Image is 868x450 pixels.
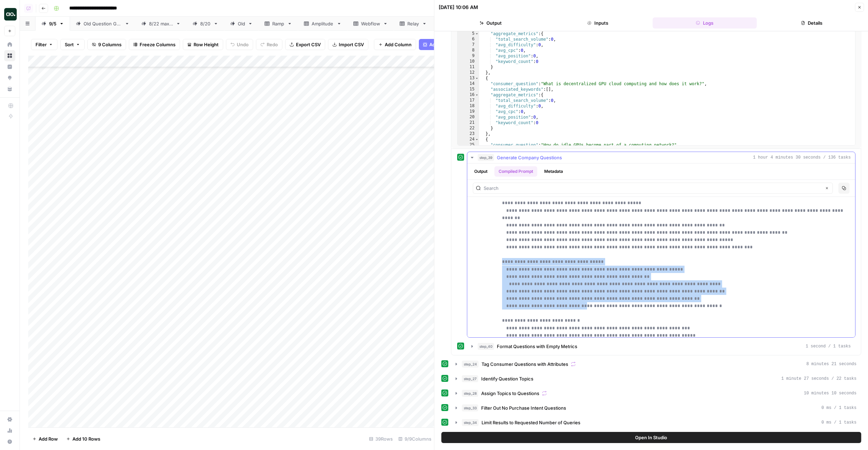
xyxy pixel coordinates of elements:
span: step_40 [478,343,494,350]
span: Generate Company Questions [497,154,562,161]
span: Toggle code folding, rows 24 through 34 [475,137,479,142]
div: 25 [458,142,479,148]
button: Sort [60,39,85,50]
div: 14 [458,81,479,87]
span: step_34 [462,419,479,426]
a: Ramp [259,17,298,31]
span: Import CSV [339,41,364,48]
span: Open In Studio [635,434,667,441]
div: 1 hour 4 minutes 30 seconds / 136 tasks [467,163,855,337]
button: Add Column [374,39,416,50]
button: 10 minutes 10 seconds [452,388,861,399]
span: step_24 [462,361,479,368]
span: Identify Question Topics [481,375,533,382]
button: Open In Studio [441,432,861,443]
span: 1 second / 1 tasks [805,343,851,349]
div: 20 [458,114,479,120]
span: Toggle code folding, rows 13 through 23 [475,75,479,81]
span: Freeze Columns [140,41,175,48]
span: Toggle code folding, rows 5 through 11 [475,31,479,37]
a: Your Data [4,83,15,95]
button: 1 hour 4 minutes 30 seconds / 136 tasks [467,152,855,163]
span: Tag Consumer Questions with Attributes [482,361,568,368]
button: Undo [226,39,253,50]
span: 10 minutes 10 seconds [804,390,857,396]
img: Dillon Test Logo [4,8,17,21]
div: Old Question Gen [84,20,122,27]
span: 0 ms / 1 tasks [821,405,857,411]
button: Metadata [540,166,567,177]
div: 15 [458,87,479,92]
div: Relay [407,20,419,27]
div: 13 [458,75,479,81]
a: Opportunities [4,72,15,83]
span: step_28 [462,390,478,397]
span: step_27 [462,375,478,382]
button: Compiled Prompt [494,166,537,177]
span: 9 Columns [98,41,122,48]
a: Relay [394,17,433,31]
span: Format Questions with Empty Metrics [497,343,577,350]
span: Add Row [39,435,58,442]
span: Toggle code folding, rows 16 through 22 [475,92,479,98]
div: 17 [458,98,479,103]
button: Row Height [183,39,223,50]
div: 21 [458,120,479,126]
button: Inputs [546,17,650,29]
a: Settings [4,414,15,425]
button: 9 Columns [87,39,126,50]
button: Redo [256,39,282,50]
button: Filter [31,39,57,50]
button: Freeze Columns [129,39,180,50]
div: 24 [458,137,479,142]
div: Amplitude [312,20,334,27]
div: 5 [458,31,479,37]
button: 0 ms / 1 tasks [452,402,861,413]
div: Webflow [361,20,380,27]
button: Workspace: Dillon Test [4,6,15,23]
span: Add Power Agent [429,41,467,48]
button: Add 10 Rows [62,433,104,444]
a: 9/5 [36,17,70,31]
span: Redo [267,41,278,48]
button: Output [470,166,492,177]
span: 1 hour 4 minutes 30 seconds / 136 tasks [753,154,851,161]
span: step_39 [478,154,494,161]
div: Ramp [272,20,284,27]
button: 1 second / 1 tasks [467,341,855,352]
span: Export CSV [296,41,321,48]
div: 8/20 [200,20,211,27]
span: step_33 [462,404,478,411]
div: 16 [458,92,479,98]
button: 1 minute 27 seconds / 22 tasks [452,373,861,384]
a: Old [224,17,259,31]
button: Export CSV [285,39,325,50]
div: 23 [458,131,479,137]
span: 0 ms / 1 tasks [821,419,857,426]
a: 8/22 max 5 [135,17,187,31]
div: 7 [458,42,479,48]
div: 9/9 Columns [396,433,434,444]
div: 9/5 [49,20,56,27]
div: 9 [458,53,479,59]
div: 8 [458,48,479,53]
button: Add Row [28,433,62,444]
span: Filter [36,41,47,48]
a: Amplitude [298,17,347,31]
span: Add 10 Rows [72,435,100,442]
span: 8 minutes 21 seconds [806,361,857,367]
a: Webflow [347,17,394,31]
div: 18 [458,103,479,109]
span: Limit Results to Requested Number of Queries [482,419,580,426]
a: Browse [4,50,15,61]
div: [DATE] 10:06 AM [439,4,478,11]
span: 1 minute 27 seconds / 22 tasks [781,376,857,382]
div: 19 [458,109,479,114]
button: Import CSV [328,39,368,50]
div: 8/22 max 5 [149,20,173,27]
button: 0 ms / 1 tasks [452,417,861,428]
span: Row Height [194,41,219,48]
div: 11 [458,64,479,70]
div: 39 Rows [366,433,396,444]
button: Output [439,17,543,29]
